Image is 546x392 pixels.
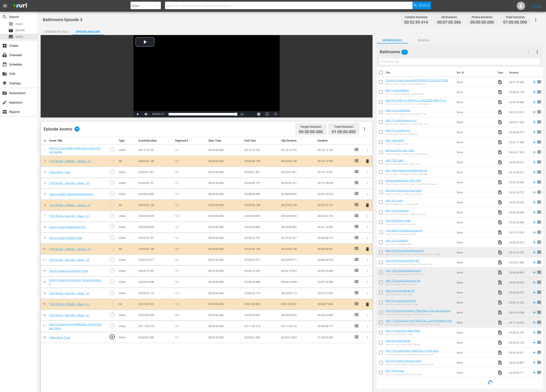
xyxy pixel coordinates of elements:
[507,167,530,177] td: 00:10:49.616
[385,159,403,162] a: ASK1705_toilet
[503,20,527,25] span: 01:00:00.000
[385,269,422,272] a: ASK-1207-basementbathroom
[498,140,503,145] span: Video
[72,27,103,37] div: Episode Builder
[43,17,82,22] span: Bathrooms Episode 3
[404,20,428,25] span: 00:52:59.414
[419,2,430,9] span: Search
[385,119,416,122] a: ASK-716-add-shower-to-cl
[41,27,72,37] div: Episode Details
[385,289,415,292] a: ASK-2215-InstallBidet-SF
[380,46,533,58] div: Bathrooms
[137,178,173,189] td: 00:00:03.157
[498,170,503,175] span: Video
[507,187,530,197] td: 00:06:50.752
[365,301,370,307] button: delete
[507,77,530,87] td: 00:01:47.908
[41,167,47,178] td: 3
[507,97,530,107] td: 00:04:49.389
[117,167,137,178] td: Video
[537,220,542,225] span: reorder
[117,211,137,222] td: Video
[385,129,410,132] a: ASK1719_caulk copy
[243,211,279,222] td: 00:00:05.005
[279,167,316,178] td: 00:00:01.001
[455,207,496,217] td: None
[385,79,448,82] a: Touring a Space House BATHROOM 10_02_DOTCOM
[385,219,411,222] a: ASK-623-detect-leaks
[537,119,542,124] span: reorder
[470,20,494,25] span: 00:00:00.000
[498,220,503,225] span: Video
[49,236,82,239] a: How to Install a Bidet Toilet
[109,223,115,230] span: play_circle_outline
[385,169,427,172] a: ASK-1826-CleanCloggedShower-SF
[2,100,7,105] span: Ingestion
[385,233,423,236] div: How to Fix a Brick House Wall
[207,222,243,233] td: 00:00:00.000
[385,369,404,372] a: ASK-1304-toilet
[2,91,7,96] span: Automation
[385,279,420,282] a: ASK-725-install-bathroom-fan
[109,234,115,241] span: play_circle_outline
[207,167,243,178] td: 00:00:00.000
[255,111,263,117] button: Jump To Time
[532,130,537,134] svg: Add to Episode
[537,79,542,84] span: reorder
[498,210,503,215] span: Video
[173,189,207,200] td: 1/1
[49,171,70,174] a: Video Black 1 sec
[316,156,353,167] td: 00:15:13.920
[49,192,94,196] a: How to Install a Basement Bathroom
[532,80,537,84] svg: Add to Episode
[455,127,496,137] td: None
[137,222,173,233] td: 00:05:50.850
[507,177,530,187] td: 00:04:16.063
[385,103,453,105] div: How to Add a Second Sink to a Bath Vanity
[507,217,530,227] td: 00:03:54.968
[207,156,243,167] td: 00:00:00.000
[243,233,279,244] td: 00:05:23.757
[207,137,243,145] th: Start Time
[49,204,91,207] a: TOH Shorts - AdSlate - 120sec - 01
[41,200,47,211] td: 6
[537,89,542,94] span: reorder
[117,156,137,167] td: AD
[243,178,279,189] td: 00:00:03.157
[109,158,115,164] span: play_circle_outline
[385,339,410,342] a: ASK-603-toilet-flange
[332,129,356,134] span: 01:00:00.000
[498,120,503,125] span: Video
[41,222,47,233] td: 8
[495,67,507,78] th: Type
[532,220,537,225] svg: Add to Episode
[2,43,7,48] span: Create
[41,233,47,244] td: 9
[437,20,461,25] span: 00:07:00.586
[173,137,207,145] th: Segment #
[117,200,137,211] td: AD
[173,178,207,189] td: 1/1
[279,222,316,233] td: 00:05:50.850
[173,211,207,222] td: 1/2
[455,97,496,107] td: None
[385,113,426,115] div: How to Add a Shower to a Clawfoot Tub
[365,247,370,252] span: delete
[532,170,537,175] svg: Add to Episode
[49,258,90,261] a: TOH Shorts - Bumper - 05sec - 02
[498,90,503,95] span: Video
[537,159,542,164] span: reorder
[455,227,496,237] td: None
[385,193,423,196] div: How to Convert a Toilet to Dual-Flush
[455,167,496,177] td: None
[507,107,530,117] td: 00:07:26.613
[377,38,408,43] span: Workspaces
[316,189,353,200] td: 00:23:18.973
[537,180,542,185] span: reorder
[41,189,47,200] td: 5
[243,156,279,167] td: 00:02:00.128
[385,359,421,362] a: ASK-625-water-pressure-valve
[207,178,243,189] td: 00:00:00.000
[385,133,417,135] div: How to Caulk Around a Bathtub
[41,27,72,35] button: Episode Details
